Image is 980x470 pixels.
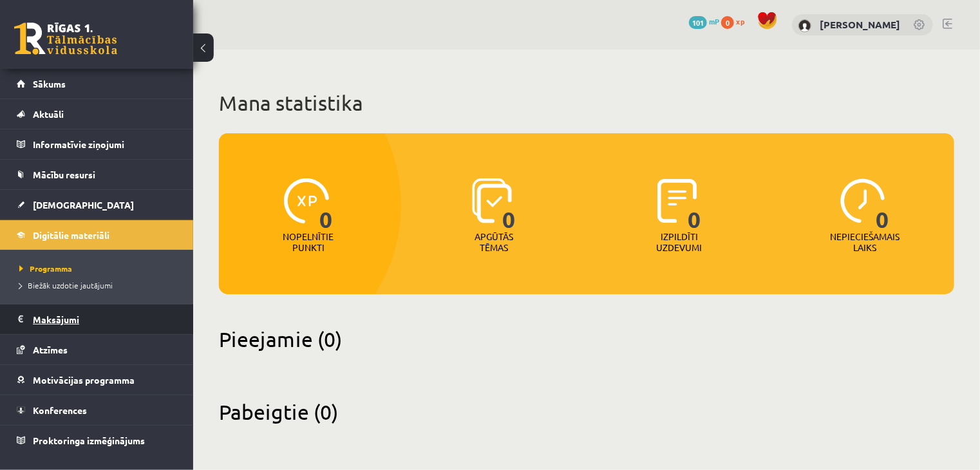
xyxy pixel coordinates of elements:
[283,231,334,253] p: Nopelnītie punkti
[17,335,177,364] a: Atzīmes
[689,16,719,26] a: 101 mP
[14,23,117,55] a: Rīgas 1. Tālmācības vidusskola
[33,305,177,334] legend: Maksājumi
[319,178,333,231] span: 0
[469,231,519,253] p: Apgūtās tēmas
[33,108,64,120] span: Aktuāli
[709,16,719,26] span: mP
[721,16,751,26] a: 0 xp
[721,16,734,29] span: 0
[33,229,109,241] span: Digitālie materiāli
[17,220,177,250] a: Digitālie materiāli
[33,78,66,89] span: Sākums
[688,178,701,231] span: 0
[19,279,180,291] a: Biežāk uzdotie jautājumi
[17,305,177,334] a: Maksājumi
[654,231,704,253] p: Izpildīti uzdevumi
[689,16,707,29] span: 101
[219,90,954,116] h1: Mana statistika
[840,178,885,223] img: icon-clock-7be60019b62300814b6bd22b8e044499b485619524d84068768e800edab66f18.svg
[33,435,145,446] span: Proktoringa izmēģinājums
[17,365,177,395] a: Motivācijas programma
[736,16,744,26] span: xp
[19,263,180,274] a: Programma
[472,178,513,223] img: icon-learned-topics-4a711ccc23c960034f471b6e78daf4a3bad4a20eaf4de84257b87e66633f6470.svg
[284,178,329,223] img: icon-xp-0682a9bc20223a9ccc6f5883a126b849a74cddfe5390d2b41b4391c66f2066e7.svg
[33,169,95,180] span: Mācību resursi
[502,178,516,231] span: 0
[33,199,134,211] span: [DEMOGRAPHIC_DATA]
[657,178,697,223] img: icon-completed-tasks-ad58ae20a441b2904462921112bc710f1caf180af7a3daa7317a5a94f2d26646.svg
[219,399,954,424] h2: Pabeigtie (0)
[219,326,954,352] h2: Pieejamie (0)
[33,374,135,386] span: Motivācijas programma
[17,129,177,159] a: Informatīvie ziņojumi
[820,18,900,31] a: [PERSON_NAME]
[798,19,811,32] img: Milana Sergejeva
[876,178,889,231] span: 0
[17,190,177,220] a: [DEMOGRAPHIC_DATA]
[17,426,177,455] a: Proktoringa izmēģinājums
[17,99,177,129] a: Aktuāli
[33,404,87,416] span: Konferences
[33,129,177,159] legend: Informatīvie ziņojumi
[19,280,113,290] span: Biežāk uzdotie jautājumi
[17,69,177,99] a: Sākums
[33,344,68,355] span: Atzīmes
[830,231,900,253] p: Nepieciešamais laiks
[17,160,177,189] a: Mācību resursi
[17,395,177,425] a: Konferences
[19,263,72,274] span: Programma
